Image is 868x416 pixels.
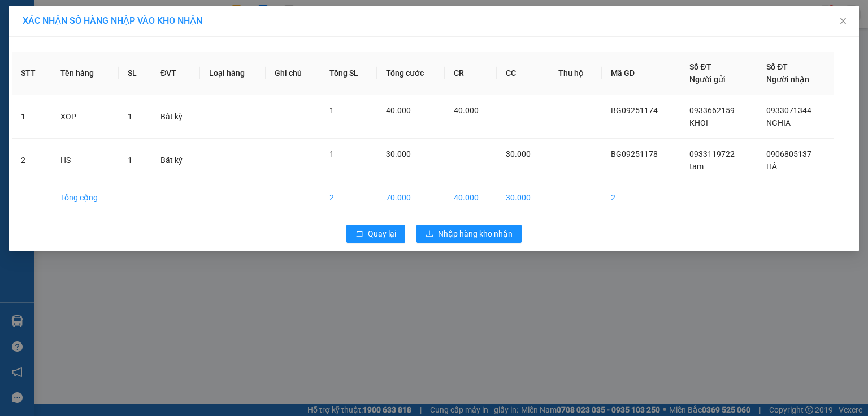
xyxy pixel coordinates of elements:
th: Tổng SL [320,52,377,95]
span: Nhập hàng kho nhận [438,228,513,240]
button: Close [827,6,859,37]
th: Loại hàng [200,52,265,95]
th: STT [12,52,51,95]
td: 70.000 [377,182,445,213]
th: Tên hàng [51,52,119,95]
td: Bất kỳ [151,95,200,139]
span: rollback [355,230,363,239]
span: 1 [128,112,132,121]
span: NGHIA [766,118,791,127]
th: ĐVT [151,52,200,95]
th: CR [445,52,497,95]
td: Tổng cộng [51,182,119,213]
span: download [426,230,433,239]
span: 40.000 [454,106,479,115]
span: 0906805137 [766,149,811,158]
span: 1 [329,106,334,115]
span: 0933119722 [689,149,735,158]
span: Người gửi [689,75,726,84]
span: Số ĐT [766,62,788,71]
td: 2 [320,182,377,213]
span: tam [689,162,704,171]
td: 30.000 [497,182,549,213]
td: 1 [12,95,51,139]
td: XOP [51,95,119,139]
td: 2 [12,139,51,182]
td: Bất kỳ [151,139,200,182]
th: Ghi chú [266,52,320,95]
span: 30.000 [506,149,531,158]
span: 0933071344 [766,106,811,115]
th: Mã GD [602,52,680,95]
td: 40.000 [445,182,497,213]
span: 0933662159 [689,106,735,115]
span: close [839,16,848,25]
span: Người nhận [766,75,809,84]
th: Tổng cước [377,52,445,95]
button: downloadNhập hàng kho nhận [416,225,522,243]
span: BG09251174 [611,106,658,115]
th: SL [119,52,151,95]
td: 2 [602,182,680,213]
th: Thu hộ [549,52,602,95]
span: XÁC NHẬN SỐ HÀNG NHẬP VÀO KHO NHẬN [23,15,202,26]
span: 1 [128,156,132,165]
span: 1 [329,149,334,158]
button: rollbackQuay lại [346,225,405,243]
span: 30.000 [386,149,411,158]
span: KHOI [689,118,708,127]
td: HS [51,139,119,182]
span: Quay lại [368,228,396,240]
span: 40.000 [386,106,411,115]
th: CC [497,52,549,95]
span: HÀ [766,162,777,171]
span: Số ĐT [689,62,711,71]
span: BG09251178 [611,149,658,158]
